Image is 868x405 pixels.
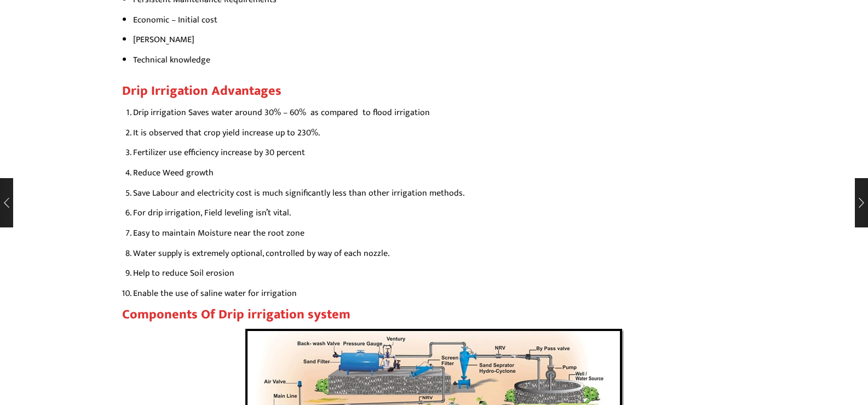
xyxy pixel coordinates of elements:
[133,165,746,181] li: Reduce Weed growth
[133,125,746,141] li: It is observed that crop yield increase up to 230%.
[133,145,746,161] li: Fertilizer use efficiency increase by 30 percent
[133,286,746,301] li: Enable the use of saline water for irrigation
[133,52,746,68] li: Technical knowledge
[133,32,746,48] li: [PERSON_NAME]
[133,12,746,28] li: Economic – Initial cost
[122,80,281,102] strong: Drip Irrigation Advantages
[133,246,746,261] li: Water supply is extremely optional, controlled by way of each nozzle.
[133,225,746,241] li: Easy to maintain Moisture near the root zone
[122,304,350,326] strong: Components Of Drip irrigation system
[133,265,746,281] li: Help to reduce Soil erosion
[133,105,746,121] li: Drip irrigation Saves water around 30% – 60% as compared to flood irrigation
[133,185,746,201] li: Save Labour and electricity cost is much significantly less than other irrigation methods.
[133,205,746,221] li: For drip irrigation, Field leveling isn’t vital.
